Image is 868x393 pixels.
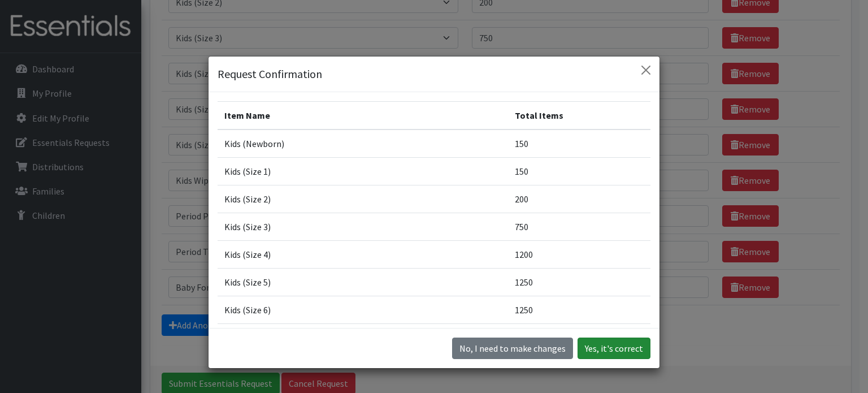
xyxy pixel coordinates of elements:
[637,61,655,79] button: Close
[218,213,508,241] td: Kids (Size 3)
[508,296,650,324] td: 1250
[218,158,508,185] td: Kids (Size 1)
[218,66,322,83] h5: Request Confirmation
[452,338,573,359] button: No I need to make changes
[508,158,650,185] td: 150
[218,324,508,352] td: Kids Wipes (Baby) (# ofPacks)
[578,338,650,359] button: Yes, it's correct
[508,185,650,213] td: 200
[218,185,508,213] td: Kids (Size 2)
[508,102,650,130] th: Total Items
[218,269,508,296] td: Kids (Size 5)
[508,213,650,241] td: 750
[218,102,508,130] th: Item Name
[508,269,650,296] td: 1250
[218,296,508,324] td: Kids (Size 6)
[218,129,508,158] td: Kids (Newborn)
[218,241,508,269] td: Kids (Size 4)
[508,324,650,352] td: 100
[508,129,650,158] td: 150
[508,241,650,269] td: 1200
